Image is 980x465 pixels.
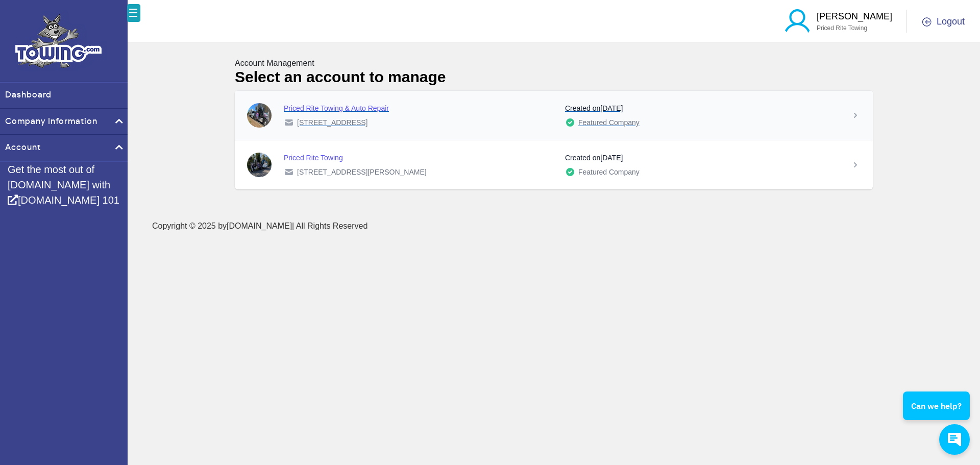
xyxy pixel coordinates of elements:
[284,103,557,113] div: Priced Rite Towing & Auto Repair
[247,103,272,128] img: Priced Rite Towing & Auto Repair Logo
[600,154,623,162] time: [DATE]
[247,153,272,177] img: Priced Rite Towing Logo
[297,167,427,177] span: [STREET_ADDRESS][PERSON_NAME]
[565,153,838,163] div: Created on
[565,103,838,113] div: Created on
[284,153,557,163] div: Priced Rite Towing
[235,91,873,140] a: Priced Rite Towing & Auto Repair Logo Priced Rite Towing & Auto Repair [STREET_ADDRESS] Created o...
[235,68,873,86] h2: Select an account to manage
[565,117,838,128] div: Featured Company
[937,15,965,28] span: Logout
[227,222,292,230] a: [DOMAIN_NAME]
[600,104,623,112] time: [DATE]
[895,363,980,465] iframe: Conversations
[922,17,932,27] img: OGOUT.png
[817,25,867,32] span: Priced Rite Towing
[817,10,892,23] p: [PERSON_NAME]
[152,220,980,232] p: Copyright © 2025 by | All Rights Reserved
[10,10,107,71] img: logo.png
[8,194,119,206] a: [DOMAIN_NAME] 101
[297,117,367,128] span: [STREET_ADDRESS]
[235,58,873,68] h5: Account Management
[235,140,873,189] a: Priced Rite Towing Logo Priced Rite Towing [STREET_ADDRESS][PERSON_NAME] Created on[DATE] Feature...
[782,8,817,37] img: blue-user.png
[817,10,892,32] a: [PERSON_NAME] Priced Rite Towing
[565,167,838,177] div: Featured Company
